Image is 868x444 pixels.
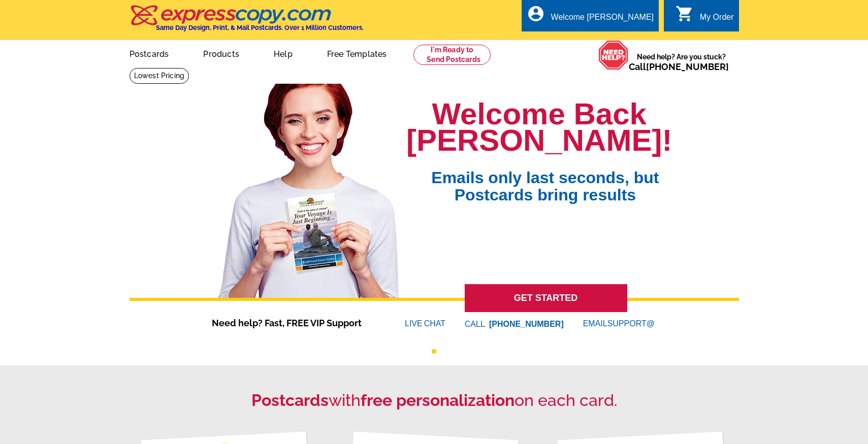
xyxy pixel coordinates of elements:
a: Help [258,41,309,65]
h4: Same Day Design, Print, & Mail Postcards. Over 1 Million Customers. [156,24,364,31]
i: shopping_cart [676,5,694,23]
a: Free Templates [311,41,403,65]
span: Call [629,61,729,72]
a: Same Day Design, Print, & Mail Postcards. Over 1 Million Customers. [130,12,364,31]
strong: Postcards [251,391,329,409]
button: 1 of 1 [432,349,436,354]
a: GET STARTED [465,284,627,312]
font: LIVE [405,318,424,330]
a: [PHONE_NUMBER] [646,61,729,72]
i: account_circle [527,5,545,23]
a: Postcards [113,41,185,65]
span: Need help? Are you stuck? [629,52,734,72]
a: LIVECHAT [405,319,445,328]
div: My Order [700,13,734,27]
img: help [598,40,629,70]
a: Products [187,41,255,65]
img: welcome-back-logged-in.png [212,76,406,298]
span: Need help? Fast, FREE VIP Support [212,316,374,330]
h1: Welcome Back [PERSON_NAME]! [406,101,672,154]
div: Welcome [PERSON_NAME] [551,13,654,27]
strong: free personalization [361,391,515,409]
span: Emails only last seconds, but Postcards bring results [418,154,672,203]
h2: with on each card. [130,391,739,410]
a: shopping_cart My Order [676,11,734,24]
font: SUPPORT@ [607,318,656,330]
